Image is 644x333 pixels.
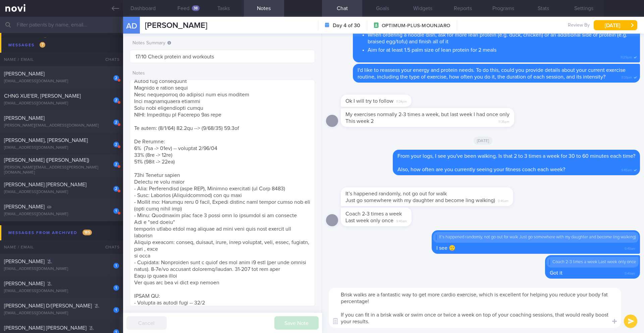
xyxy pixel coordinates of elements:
span: [PERSON_NAME] [145,21,207,30]
div: 2 [113,161,119,167]
span: Last week only once [345,218,393,223]
span: CHNG XUE'ER, [PERSON_NAME] [4,93,81,99]
div: [EMAIL_ADDRESS][DOMAIN_NAME] [4,79,119,84]
strong: Day 4 of 30 [333,22,360,29]
label: Notes Summary [132,40,312,46]
span: [PERSON_NAME] ([PERSON_NAME]) [4,157,89,163]
div: [PERSON_NAME][EMAIL_ADDRESS][DOMAIN_NAME] [4,123,119,128]
span: [PERSON_NAME] [4,71,45,77]
span: 11:29pm [621,53,632,60]
span: Got it [550,270,562,276]
span: Coach 2-3 times a week [345,211,402,217]
div: It’s happened randomly, not go out for walk Just go somewhere with my daughter and become ling wa... [436,235,636,240]
div: [PERSON_NAME][EMAIL_ADDRESS][PERSON_NAME][DOMAIN_NAME] [4,165,119,175]
div: 2 [113,120,119,125]
span: This week 2 [345,118,374,124]
div: [EMAIL_ADDRESS][DOMAIN_NAME] [4,190,119,195]
div: [EMAIL_ADDRESS][DOMAIN_NAME] [4,267,119,272]
span: [PERSON_NAME] [PERSON_NAME] [4,325,87,331]
span: [PERSON_NAME] [4,281,45,286]
span: 7 [40,42,45,48]
div: 1 [113,208,119,214]
div: 2 [113,186,119,192]
div: Coach 2-3 times a week Last week only once [549,259,636,265]
div: 2 [113,97,119,103]
span: 9:45am [621,166,632,173]
div: 1 [113,307,119,313]
span: [PERSON_NAME] D/[PERSON_NAME] [4,303,92,308]
div: [EMAIL_ADDRESS][DOMAIN_NAME] [4,145,119,150]
span: [DATE] [474,137,493,145]
span: [PERSON_NAME] [4,115,45,121]
div: 1 [113,263,119,269]
span: [PERSON_NAME] [4,204,45,209]
div: Messages [7,41,47,50]
span: 11:34pm [396,98,407,104]
span: 185 [83,230,92,235]
span: My exercises normally 2-3 times a week, but last week I had once only [345,112,509,117]
span: I see 🙂 [436,245,455,251]
div: [EMAIL_ADDRESS][DOMAIN_NAME] [4,311,119,316]
li: Aim for at least 1.5 palm size of lean protein for 2 meals [368,45,635,53]
label: Notes [132,70,312,77]
div: Messages from Archived [7,228,94,237]
div: 2 [113,142,119,147]
span: OPTIMUM-PLUS-MOUNJARO [382,22,450,29]
span: Also, how often are you currently seeing your fitness coach each week? [397,167,565,172]
span: 9:46am [498,197,508,203]
span: I'd like to reassess your energy and protein needs. To do this, could you provide details about y... [358,67,626,80]
span: It’s happened randomly, not go out for walk [345,191,447,196]
span: 11:33pm [621,74,632,80]
span: Ok I will try to follow [345,98,393,104]
div: 38 [192,5,200,11]
span: [PERSON_NAME] [4,259,45,264]
span: From your logs, I see you've been walking. Is that 2 to 3 times a week for 30 to 60 minutes each ... [397,153,635,159]
span: [PERSON_NAME] [PERSON_NAME] [4,182,87,187]
div: 1 [113,285,119,291]
span: Review By [568,22,590,29]
div: Chats [96,53,123,66]
span: 9:46am [396,217,407,224]
button: [DATE] [594,20,637,30]
span: 11:35pm [498,118,509,124]
div: [EMAIL_ADDRESS][DOMAIN_NAME] [4,101,119,106]
span: Just go somewhere with my daughter and become ling walking) [345,198,495,203]
span: 9:49am [625,270,635,276]
div: Chats [96,240,123,254]
div: [EMAIL_ADDRESS][DOMAIN_NAME] [4,212,119,217]
div: [EMAIL_ADDRESS][DOMAIN_NAME] [4,289,119,294]
span: [PERSON_NAME], [PERSON_NAME] [4,138,88,143]
div: AD [119,13,144,39]
div: 2 [113,75,119,81]
span: 9:49am [625,245,635,251]
li: When ordering a noodle dish, ask for more lean protein (e.g. duck, chicken) or an additional side... [368,30,635,45]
